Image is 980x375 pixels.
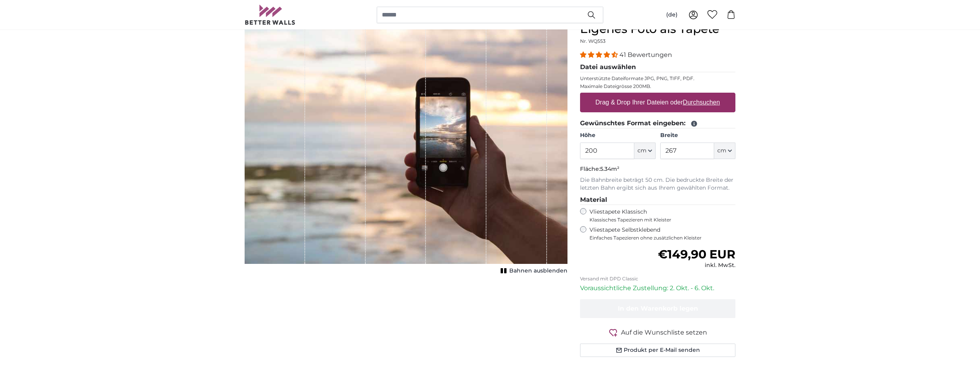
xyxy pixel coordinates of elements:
[600,165,619,172] span: 5.34m²
[580,327,735,337] button: Auf die Wunschliste setzen
[580,276,735,282] p: Versand mit DPD Classic
[580,195,735,205] legend: Material
[580,51,619,59] span: 4.39 stars
[580,299,735,318] button: In den Warenkorb legen
[589,226,735,241] label: Vliestapete Selbstklebend
[589,208,729,223] label: Vliestapete Klassisch
[580,75,735,82] p: Unterstützte Dateiformate JPG, PNG, TIFF, PDF.
[634,143,656,159] button: cm
[580,176,735,192] p: Die Bahnbreite beträgt 50 cm. Die bedruckte Breite der letzten Bahn ergibt sich aus Ihrem gewählt...
[580,83,735,90] p: Maximale Dateigrösse 200MB.
[589,235,735,241] span: Einfaches Tapezieren ohne zusätzlichen Kleister
[660,132,735,139] label: Breite
[660,8,684,22] button: (de)
[580,344,735,357] button: Produkt per E-Mail senden
[580,132,655,139] label: Höhe
[580,38,606,44] span: Nr. WQ553
[509,267,567,275] span: Bahnen ausblenden
[580,284,735,293] p: Voraussichtliche Zustellung: 2. Okt. - 6. Okt.
[619,51,672,59] span: 41 Bewertungen
[618,305,698,312] span: In den Warenkorb legen
[589,217,729,223] span: Klassisches Tapezieren mit Kleister
[714,143,735,159] button: cm
[717,147,726,155] span: cm
[592,95,723,110] label: Drag & Drop Ihrer Dateien oder
[580,165,735,173] p: Fläche:
[580,62,735,72] legend: Datei auswählen
[621,328,707,337] span: Auf die Wunschliste setzen
[637,147,647,155] span: cm
[580,119,735,128] legend: Gewünschtes Format eingeben:
[658,247,735,262] span: €149,90 EUR
[683,99,720,106] u: Durchsuchen
[245,22,567,276] div: 1 of 1
[658,262,735,269] div: inkl. MwSt.
[245,5,296,25] img: Betterwalls
[498,265,567,276] button: Bahnen ausblenden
